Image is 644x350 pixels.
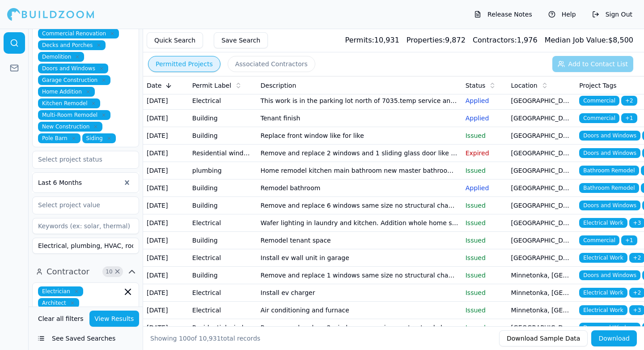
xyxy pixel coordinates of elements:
[621,113,637,123] span: + 1
[38,29,119,38] span: Commercial Renovation
[189,145,257,162] td: Residential windows/doors
[508,145,576,162] td: [GEOGRAPHIC_DATA], [GEOGRAPHIC_DATA]
[499,330,588,346] button: Download Sample Data
[147,81,185,90] div: Date
[189,302,257,319] td: Electrical
[143,249,189,267] td: [DATE]
[508,92,576,110] td: [GEOGRAPHIC_DATA], [GEOGRAPHIC_DATA]
[508,214,576,232] td: [GEOGRAPHIC_DATA], [GEOGRAPHIC_DATA]
[257,319,462,337] td: Remove and replace 2 windows same size no structural change
[508,319,576,337] td: [GEOGRAPHIC_DATA], [GEOGRAPHIC_DATA]
[38,298,79,308] span: Architect
[511,81,572,90] div: Location
[257,302,462,319] td: Air conditioning and furnace
[407,36,445,44] span: Properties:
[579,183,639,193] span: Bathroom Remodel
[579,201,640,210] span: Doors and Windows
[189,232,257,249] td: Building
[143,214,189,232] td: [DATE]
[189,179,257,197] td: Building
[192,81,254,90] div: Permit Label
[579,288,627,298] span: Electrical Work
[466,81,504,90] div: Status
[38,133,80,143] span: Pole Barn
[466,114,504,123] p: Applied
[105,267,114,276] span: 10
[508,302,576,319] td: Minnetonka, [GEOGRAPHIC_DATA]
[38,40,106,50] span: Decks and Porches
[579,253,627,263] span: Electrical Work
[466,218,504,227] p: Issued
[508,284,576,302] td: Minnetonka, [GEOGRAPHIC_DATA]
[466,166,504,175] p: Issued
[114,269,121,274] span: Clear Contractor filters
[508,110,576,127] td: [GEOGRAPHIC_DATA], [GEOGRAPHIC_DATA]
[32,218,139,234] input: Keywords (ex: solar, thermal)
[143,319,189,337] td: [DATE]
[588,7,637,21] button: Sign Out
[143,145,189,162] td: [DATE]
[38,75,110,85] span: Garage Construction
[545,35,633,46] div: $ 8,500
[257,92,462,110] td: This work is in the parking lot north of 7035.temp service and power connection to 2 office trailers
[579,305,627,315] span: Electrical Work
[38,110,110,120] span: Multi-Room Remodel
[32,265,139,279] button: Contractor10Clear Contractor filters
[466,253,504,262] p: Issued
[47,265,89,278] span: Contractor
[38,52,84,62] span: Demolition
[199,335,221,342] span: 10,931
[189,162,257,179] td: plumbing
[32,238,139,254] input: Exclude keywords
[189,92,257,110] td: Electrical
[579,148,640,158] span: Doors and Windows
[36,311,86,327] button: Clear all filters
[82,133,116,143] span: Siding
[470,7,537,21] button: Release Notes
[466,201,504,210] p: Issued
[189,197,257,214] td: Building
[143,232,189,249] td: [DATE]
[579,113,619,123] span: Commercial
[189,267,257,284] td: Building
[143,162,189,179] td: [DATE]
[544,7,580,21] button: Help
[257,145,462,162] td: Remove and replace 2 windows and 1 sliding glass door like for like
[508,249,576,267] td: [GEOGRAPHIC_DATA], [GEOGRAPHIC_DATA]
[257,249,462,267] td: Install ev wall unit in garage
[579,270,640,280] span: Doors and Windows
[466,184,504,192] p: Applied
[621,96,637,106] span: + 2
[579,81,640,90] div: Project Tags
[150,334,260,343] div: Showing of total records
[143,110,189,127] td: [DATE]
[189,284,257,302] td: Electrical
[579,96,619,106] span: Commercial
[466,306,504,315] p: Issued
[257,197,462,214] td: Remove and replace 6 windows same size no structural change
[473,36,517,44] span: Contractors:
[579,218,627,228] span: Electrical Work
[143,92,189,110] td: [DATE]
[189,214,257,232] td: Electrical
[147,32,203,48] button: Quick Search
[257,179,462,197] td: Remodel bathroom
[466,323,504,332] p: Issued
[33,197,127,213] input: Select project value
[508,232,576,249] td: [GEOGRAPHIC_DATA], [GEOGRAPHIC_DATA]
[257,214,462,232] td: Wafer lighting in laundry and kitchen. Addition whole home surge protector
[591,330,637,346] button: Download
[257,127,462,145] td: Replace front window like for like
[466,288,504,297] p: Issued
[579,323,640,333] span: Doors and Windows
[257,162,462,179] td: Home remodel kitchen main bathroom new master bathroom basement bathroom laundry
[466,131,504,140] p: Issued
[257,284,462,302] td: Install ev charger
[189,319,257,337] td: Residential windows/doors
[214,32,268,48] button: Save Search
[261,81,458,90] div: Description
[89,311,140,327] button: View Results
[508,162,576,179] td: [GEOGRAPHIC_DATA], [GEOGRAPHIC_DATA]
[466,149,504,158] p: Expired
[545,36,608,44] span: Median Job Value:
